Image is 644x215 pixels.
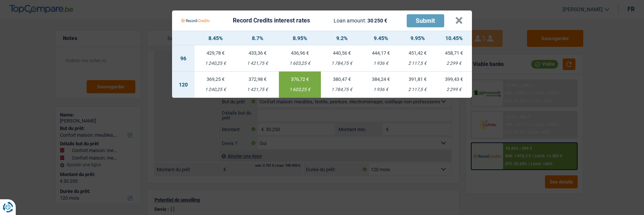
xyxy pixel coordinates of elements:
[321,51,363,55] div: 440,56 €
[321,77,363,82] div: 380,47 €
[237,61,279,66] div: 1 421,75 €
[321,31,363,45] th: 9.2%
[237,77,279,82] div: 372,98 €
[195,87,237,92] div: 1 240,25 €
[436,77,472,82] div: 399,43 €
[455,17,463,24] button: ×
[399,31,436,45] th: 9.95%
[279,61,321,66] div: 1 603,25 €
[237,31,279,45] th: 8.7%
[399,77,436,82] div: 391,81 €
[195,61,237,66] div: 1 240,25 €
[334,18,366,24] span: Loan amount:
[195,77,237,82] div: 369,25 €
[237,87,279,92] div: 1 421,75 €
[436,87,472,92] div: 2 299 €
[363,77,399,82] div: 384,24 €
[436,61,472,66] div: 2 299 €
[279,87,321,92] div: 1 603,25 €
[363,31,399,45] th: 9.45%
[436,51,472,55] div: 458,71 €
[363,51,399,55] div: 444,17 €
[279,77,321,82] div: 376,72 €
[399,61,436,66] div: 2 117,5 €
[363,61,399,66] div: 1 936 €
[237,51,279,55] div: 433,36 €
[436,31,472,45] th: 10.45%
[233,18,310,24] div: Record Credits interest rates
[195,31,237,45] th: 8.45%
[279,31,321,45] th: 8.95%
[367,18,387,24] span: 30 250 €
[279,51,321,55] div: 436,96 €
[407,14,444,27] button: Submit
[172,45,195,72] td: 96
[172,72,195,98] td: 120
[399,87,436,92] div: 2 117,5 €
[363,87,399,92] div: 1 936 €
[181,13,210,28] img: Record Credits
[321,87,363,92] div: 1 784,75 €
[321,61,363,66] div: 1 784,75 €
[195,51,237,55] div: 429,78 €
[399,51,436,55] div: 451,42 €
